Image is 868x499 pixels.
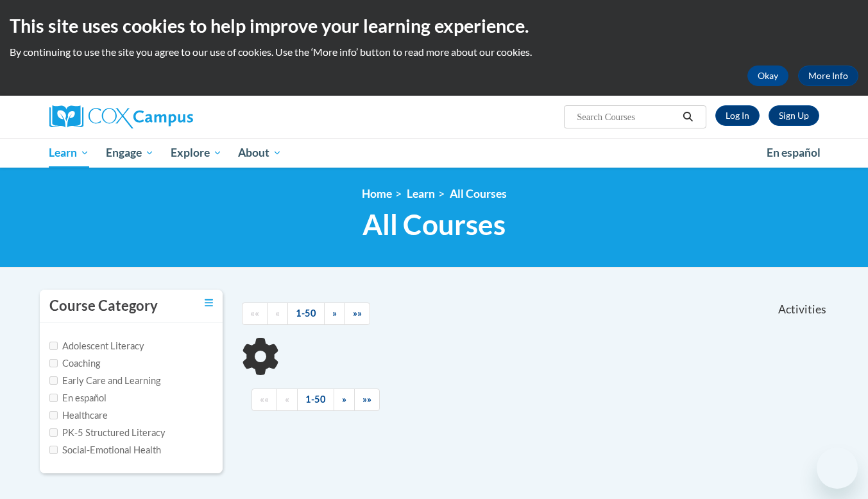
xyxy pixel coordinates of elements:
a: End [345,302,370,325]
span: «« [260,394,269,405]
a: 1-50 [287,302,325,325]
span: Explore [171,145,222,161]
a: Cox Campus [49,105,293,128]
span: Engage [106,145,154,161]
h2: This site uses cookies to help improve your learning experience. [10,13,858,39]
span: » [342,394,346,405]
span: »» [362,394,371,405]
img: Cox Campus [49,105,193,128]
a: Previous [267,302,288,325]
a: En español [758,139,829,166]
label: PK-5 Structured Literacy [49,426,166,440]
label: Healthcare [49,408,108,423]
iframe: Button to launch messaging window [817,448,858,489]
label: Social-Emotional Health [49,443,161,457]
label: Early Care and Learning [49,374,160,388]
input: Checkbox for Options [49,359,58,367]
div: Main menu [30,138,838,168]
span: «« [250,308,259,319]
button: Okay [747,66,788,86]
label: En español [49,391,106,405]
a: All Courses [450,187,507,200]
input: Checkbox for Options [49,376,58,385]
a: End [354,389,380,411]
h3: Course Category [49,296,158,316]
a: Explore [162,138,230,168]
a: Learn [41,138,98,168]
a: Next [334,389,355,411]
label: Coaching [49,356,100,371]
span: « [285,394,289,405]
a: Next [324,302,345,325]
a: Engage [98,138,162,168]
input: Checkbox for Options [49,411,58,419]
a: Home [362,187,392,200]
a: Log In [715,105,760,126]
span: Activities [778,302,826,317]
input: Checkbox for Options [49,394,58,402]
input: Search Courses [575,109,678,125]
input: Checkbox for Options [49,342,58,350]
a: Begining [251,389,277,411]
span: » [332,308,337,319]
a: Begining [242,302,268,325]
a: Toggle collapse [205,296,213,310]
a: More Info [798,66,858,86]
span: About [238,145,282,161]
a: About [230,138,290,168]
span: »» [353,308,362,319]
button: Search [678,109,697,125]
span: Learn [49,145,89,161]
label: Adolescent Literacy [49,339,144,353]
input: Checkbox for Options [49,446,58,454]
p: By continuing to use the site you agree to our use of cookies. Use the ‘More info’ button to read... [10,45,858,59]
a: Register [769,105,819,126]
span: All Courses [362,207,506,241]
input: Checkbox for Options [49,428,58,437]
a: Previous [277,389,298,411]
a: 1-50 [297,389,334,411]
span: « [275,308,280,319]
a: Learn [407,187,435,200]
span: En español [767,146,821,159]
